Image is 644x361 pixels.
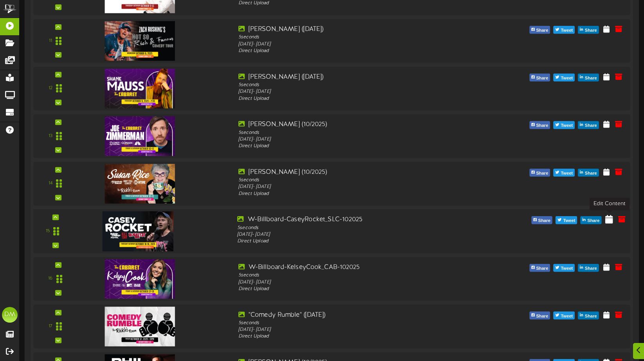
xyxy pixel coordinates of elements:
[238,73,475,82] div: [PERSON_NAME] ([DATE])
[583,312,599,321] span: Share
[559,264,574,273] span: Tweet
[578,26,599,34] button: Share
[49,85,52,92] div: 12
[578,169,599,177] button: Share
[583,121,599,130] span: Share
[529,74,550,81] button: Share
[554,169,575,177] button: Tweet
[583,264,599,273] span: Share
[586,217,601,225] span: Share
[529,169,550,177] button: Share
[238,327,475,333] div: [DATE] - [DATE]
[238,120,475,129] div: [PERSON_NAME] (10/2025)
[534,312,550,321] span: Share
[238,88,475,95] div: [DATE] - [DATE]
[105,259,175,299] img: 26d31fdc-bf48-4135-978a-ed7549d06382.jpg
[238,34,475,41] div: 5 seconds
[105,164,175,204] img: 4c69ebb6-dc6d-43c6-a11b-cfcdd3c4d1d1.jpg
[105,69,175,108] img: b30ae863-1ff8-4555-8c12-3deb29f30f4b.jpg
[237,231,476,238] div: [DATE] - [DATE]
[554,264,575,272] button: Tweet
[238,129,475,136] div: 5 seconds
[238,95,475,102] div: Direct Upload
[238,333,475,340] div: Direct Upload
[238,177,475,184] div: 5 seconds
[238,263,475,272] div: W-Billboard-KelseyCook_CAB-102025
[238,184,475,190] div: [DATE] - [DATE]
[238,319,475,326] div: 5 seconds
[49,133,52,139] div: 13
[238,168,475,177] div: [PERSON_NAME] (10/2025)
[238,48,475,54] div: Direct Upload
[49,180,52,187] div: 14
[238,310,475,319] div: "Comedy Rumble" ([DATE])
[534,121,550,130] span: Share
[529,26,550,34] button: Share
[531,216,552,224] button: Share
[534,169,550,178] span: Share
[554,312,575,319] button: Tweet
[583,26,599,35] span: Share
[556,216,577,224] button: Tweet
[554,74,575,81] button: Tweet
[49,38,52,44] div: 11
[554,121,575,129] button: Tweet
[529,312,550,319] button: Share
[238,136,475,143] div: [DATE] - [DATE]
[237,215,476,224] div: W-Billboard-CaseyRocket_SLC-102025
[238,272,475,279] div: 5 seconds
[105,307,175,346] img: 3c278d6d-3d95-4c0b-a275-fc67c8afef1f.jpg
[559,74,574,83] span: Tweet
[238,143,475,150] div: Direct Upload
[583,169,599,178] span: Share
[581,216,602,224] button: Share
[534,26,550,35] span: Share
[2,307,18,323] div: DM
[534,74,550,83] span: Share
[554,26,575,34] button: Tweet
[238,82,475,88] div: 5 seconds
[237,238,476,245] div: Direct Upload
[529,264,550,272] button: Share
[559,121,574,130] span: Tweet
[578,264,599,272] button: Share
[238,191,475,197] div: Direct Upload
[559,169,574,178] span: Tweet
[238,25,475,34] div: [PERSON_NAME] ([DATE])
[102,211,173,251] img: 46737b2b-0faf-4640-bdee-fe56e5cb799e.jpg
[537,217,552,225] span: Share
[578,312,599,319] button: Share
[578,121,599,129] button: Share
[105,21,175,61] img: 23e59b0c-bdc0-477d-b467-cc1a04353361.jpg
[237,224,476,231] div: 5 seconds
[48,276,52,282] div: 16
[534,264,550,273] span: Share
[105,116,175,156] img: 3b8fa44e-f10f-4e58-9c16-bf520e7479c7.jpg
[46,228,50,235] div: 15
[529,121,550,129] button: Share
[49,323,52,330] div: 17
[583,74,599,83] span: Share
[559,26,574,35] span: Tweet
[561,217,577,225] span: Tweet
[559,312,574,321] span: Tweet
[238,279,475,285] div: [DATE] - [DATE]
[578,74,599,81] button: Share
[238,41,475,47] div: [DATE] - [DATE]
[238,286,475,292] div: Direct Upload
